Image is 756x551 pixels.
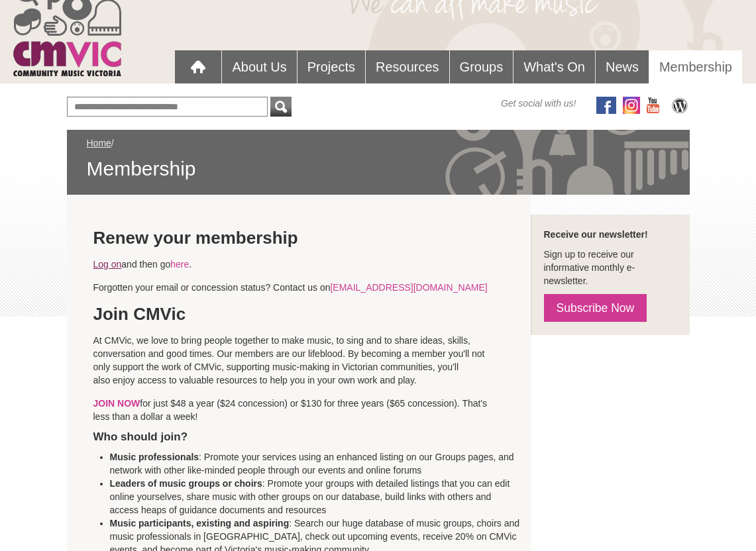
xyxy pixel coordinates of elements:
strong: Receive our newsletter! [544,229,648,240]
p: Sign up to receive our informative monthly e-newsletter. [544,248,676,287]
h2: Join CMVic [93,304,504,324]
a: Log on [93,259,122,270]
img: CMVic Blog [670,97,690,114]
a: Projects [297,50,365,83]
img: icon-instagram.png [623,97,640,114]
strong: Music participants, existing and aspiring [110,518,290,528]
p: Forgotten your email or concession status? Contact us on [93,281,504,294]
a: Resources [366,50,449,83]
div: / [87,136,670,181]
h4: Who should join? [93,430,504,444]
a: Home [87,138,111,148]
h2: Renew your membership [93,228,504,248]
span: Get social with us! [501,97,576,110]
a: JOIN NOW [93,398,140,409]
a: What's On [513,50,595,83]
strong: Leaders of music groups or choirs [110,478,262,489]
a: Groups [450,50,513,83]
strong: Music professionals [110,452,199,462]
p: At CMVic, we love to bring people together to make music, to sing and to share ideas, skills, con... [93,334,504,387]
a: Membership [649,50,742,84]
p: and then go . [93,258,504,271]
span: Membership [87,156,670,181]
a: News [596,50,649,83]
a: [EMAIL_ADDRESS][DOMAIN_NAME] [330,282,487,293]
a: here [170,259,189,270]
li: : Promote your groups with detailed listings that you can edit online yourselves, share music wit... [110,477,521,517]
li: : Promote your services using an enhanced listing on our Groups pages, and network with other lik... [110,450,521,477]
a: About Us [222,50,296,83]
a: Subscribe Now [544,294,647,322]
